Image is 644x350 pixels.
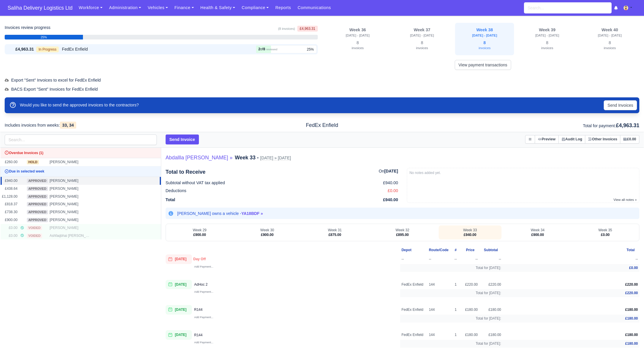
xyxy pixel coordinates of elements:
[384,169,398,173] strong: [DATE]
[194,290,213,293] small: Add Payment...
[166,187,398,195] div: Deductions
[388,187,398,194] span: £0.00
[330,27,386,33] div: Week 36
[266,48,277,51] small: reviewed
[5,25,51,30] h6: Invoices review progress
[260,156,291,161] small: [DATE] » [DATE]
[197,2,239,13] a: Health & Safety
[450,280,461,289] td: 1
[584,27,636,33] div: Week 40
[450,330,461,340] td: 1
[166,135,199,144] button: Send Invoice
[27,194,48,199] span: approved
[1,232,19,240] td: £0.00
[541,46,553,50] small: invoices
[625,308,638,312] span: £180.00
[461,330,479,340] td: £180.00
[20,103,139,107] span: Would you like to send the approved invoices to the contractors?
[6,46,34,53] div: £4,963.31
[193,257,206,261] strong: Day Off
[27,160,39,164] span: hold
[625,282,638,287] span: £220.00
[616,123,639,128] span: £4,963.31
[614,197,637,202] a: View all notes »
[604,100,637,110] button: Send Invoices
[261,233,273,237] span: £900.00
[450,246,461,254] th: #
[416,46,428,50] small: invoices
[576,228,634,232] div: Week 35
[27,218,48,222] span: approved
[194,315,213,319] small: Add Payment...
[194,264,213,268] a: Add Payment...
[427,280,450,289] td: 144
[479,305,503,315] td: £180.00
[400,246,428,254] th: Depot
[238,2,272,13] a: Compliance
[258,47,277,52] div: of
[194,282,210,287] div: AdHoc 2
[50,186,91,191] div: [PERSON_NAME]
[400,305,428,315] td: FedEx Enfield
[194,333,205,337] div: R144
[1,208,19,216] td: £738.30
[479,246,503,254] th: Subtotal
[441,228,499,232] div: Week 33
[472,34,497,37] small: [DATE] - [DATE]
[194,341,213,344] small: Add Payment...
[235,155,259,161] strong: Week 33 -
[50,233,91,238] div: Ashfaqbhai [PERSON_NAME]
[171,2,197,13] a: Finance
[194,265,213,268] small: Add Payment...
[503,254,639,264] td: --
[330,39,386,52] div: 8
[427,246,450,254] th: Route/Code
[2,168,159,175] div: Due in selected week
[604,46,616,50] small: invoices
[383,180,398,186] span: £940.00
[50,225,91,230] div: [PERSON_NAME]
[166,155,232,161] a: Abdallla [PERSON_NAME] »
[396,233,409,237] span: £895.00
[193,233,206,237] span: £900.00
[409,170,637,175] div: No notes added yet.
[620,135,639,144] button: £0.00
[166,330,192,340] span: [DATE]
[194,289,213,294] a: Add Payment...
[459,27,511,33] div: Week 38
[238,228,296,232] div: Week 30
[306,228,364,232] div: Week 31
[585,135,620,144] button: Other Invoices
[272,2,294,13] a: Reports
[166,168,206,176] div: Total to Receive
[476,342,501,346] span: Total for [DATE]:
[294,2,334,13] a: Communications
[106,2,144,13] a: Administration
[194,307,205,312] div: R144
[629,266,638,270] span: £0.00
[383,196,398,203] span: £940.00
[461,280,479,289] td: £220.00
[427,254,450,264] td: --
[263,47,265,51] strong: 8
[27,202,48,206] span: approved
[50,160,91,165] div: [PERSON_NAME]
[2,149,159,157] div: Overdue Invoices (1)
[379,168,398,176] div: On
[476,266,501,270] span: Total for [DATE]:
[461,305,479,315] td: £180.00
[297,26,317,32] span: £4,963.31
[166,280,192,289] span: [DATE]
[427,305,450,315] td: 144
[373,228,431,232] div: Week 32
[1,200,19,208] td: £818.37
[476,316,501,320] span: Total for [DATE]:
[396,27,448,33] div: Week 37
[352,46,364,50] small: invoices
[0,122,215,129] div: Includes invoices from weeks:
[479,280,503,289] td: £220.00
[521,27,573,33] div: Week 39
[598,34,622,37] small: [DATE] - [DATE]
[464,233,476,237] span: £940.00
[427,330,450,340] td: 144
